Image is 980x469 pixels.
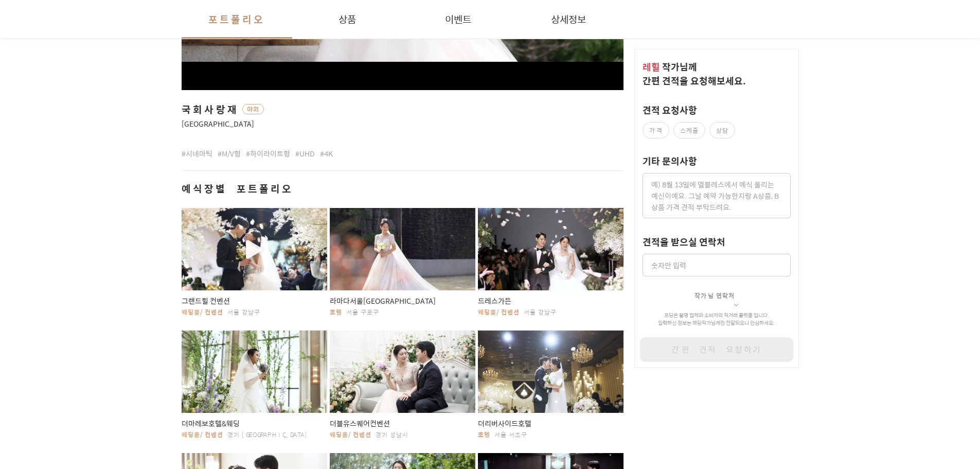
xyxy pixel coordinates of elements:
[94,342,106,351] span: 대화
[478,296,624,306] span: 드레스가든
[643,60,746,88] span: 작가 님께 간편 견적을 요청해보세요.
[330,308,342,317] span: 호텔
[376,430,408,439] span: 경기 성남시
[643,254,791,276] input: 숫자만 입력
[182,296,328,306] span: 그랜드힐 컨벤션
[68,326,133,352] a: 대화
[478,208,624,317] button: 드레스가든웨딩홀/컨벤션서울 강남구
[182,118,624,129] span: [GEOGRAPHIC_DATA]
[246,148,290,159] span: #하이라이트형
[640,337,793,362] button: 간편 견적 요청하기
[346,307,379,317] span: 서울 구로구
[478,331,624,440] button: 더리버사이드호텔호텔서울 서초구
[643,122,669,138] label: 가격
[643,311,791,327] p: 프딩은 촬영 업체와 소비자의 직거래 플랫폼 입니다. 입력하신 정보는 해당 작가 님께만 전달되오니 안심하세요.
[218,148,241,159] span: #M/V형
[295,148,315,159] span: #UHD
[694,291,735,300] span: 작가님 연락처
[478,308,520,317] span: 웨딩홀/컨벤션
[643,235,725,249] label: 견적을 받으실 연락처
[182,331,328,440] button: 더마레보호텔&웨딩웨딩홀/컨벤션경기 [GEOGRAPHIC_DATA]
[694,276,738,308] button: 작가님 연락처
[478,418,624,428] span: 더리버사이드호텔
[3,326,68,352] a: 홈
[182,148,212,159] span: #시네마틱
[330,418,476,428] span: 더블유스퀘어컨벤션
[182,430,223,439] span: 웨딩홀/컨벤션
[494,430,527,439] span: 서울 서초구
[478,430,490,439] span: 호텔
[159,342,171,350] span: 설정
[643,60,660,74] span: 레힐
[643,103,697,117] label: 견적 요청사항
[182,308,223,317] span: 웨딩홀/컨벤션
[709,122,735,138] label: 상담
[227,307,260,317] span: 서울 강남구
[182,208,328,317] button: 그랜드힐 컨벤션웨딩홀/컨벤션서울 강남구
[32,342,39,350] span: 홈
[330,331,476,440] button: 더블유스퀘어컨벤션웨딩홀/컨벤션경기 성남시
[133,326,198,352] a: 설정
[643,154,697,168] label: 기타 문의사항
[182,181,624,196] h2: 예식장별 포트폴리오
[673,122,705,138] label: 스케줄
[320,148,333,159] span: #4K
[182,418,328,428] span: 더마레보호텔&웨딩
[330,430,371,439] span: 웨딩홀/컨벤션
[330,208,476,317] button: 라마다서울[GEOGRAPHIC_DATA]호텔서울 구로구
[524,307,557,317] span: 서울 강남구
[227,430,309,439] span: 경기 [GEOGRAPHIC_DATA]
[330,296,476,306] span: 라마다서울[GEOGRAPHIC_DATA]
[242,104,264,114] span: 야외
[182,102,239,116] span: 국회사랑재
